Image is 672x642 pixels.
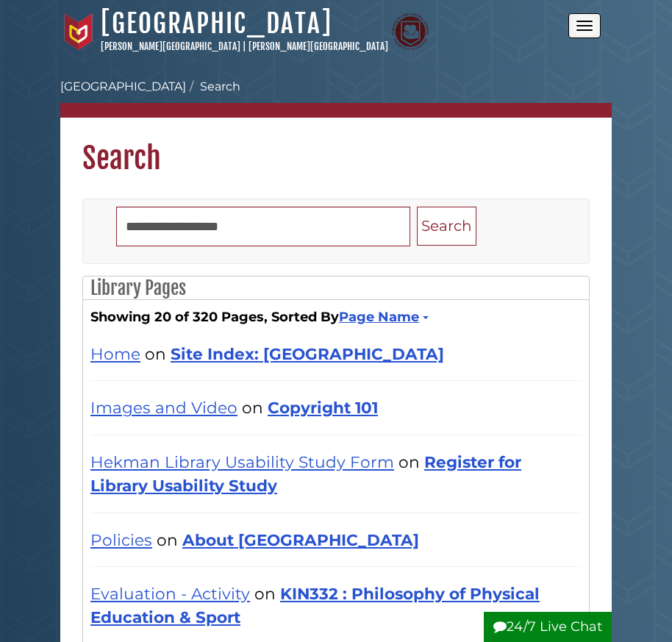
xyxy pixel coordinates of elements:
a: Images and Video [90,398,237,417]
a: Hekman Library Usability Study Form [90,452,394,471]
a: Page Name [339,309,426,325]
a: About [GEOGRAPHIC_DATA] [182,530,419,549]
span: on [145,344,166,363]
strong: Showing 20 of 320 Pages, Sorted By [90,307,582,327]
a: Copyright 101 [268,398,378,417]
h1: Search [60,118,612,176]
li: Search [186,78,240,96]
a: KIN332 : Philosophy of Physical Education & Sport [90,584,540,627]
button: 24/7 Live Chat [484,612,612,642]
button: Open the menu [568,13,601,38]
span: | [243,40,246,52]
a: Site Index: [GEOGRAPHIC_DATA] [171,344,444,363]
a: Home [90,344,140,363]
span: on [254,584,276,603]
a: [GEOGRAPHIC_DATA] [60,79,186,93]
span: on [157,530,178,549]
nav: breadcrumb [60,78,612,118]
button: Search [417,207,476,246]
a: Evaluation - Activity [90,584,250,603]
a: [PERSON_NAME][GEOGRAPHIC_DATA] [249,40,388,52]
h2: Library Pages [83,277,589,300]
a: Policies [90,530,152,549]
span: on [242,398,263,417]
img: Calvin Theological Seminary [392,13,429,50]
a: [PERSON_NAME][GEOGRAPHIC_DATA] [101,40,240,52]
span: on [398,452,420,471]
a: [GEOGRAPHIC_DATA] [101,7,332,40]
img: Calvin University [60,13,97,50]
